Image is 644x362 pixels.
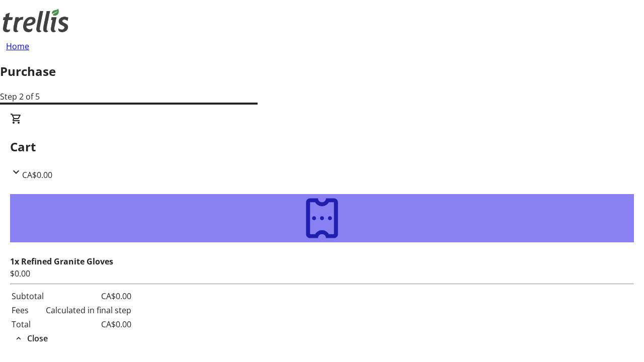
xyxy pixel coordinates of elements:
td: Fees [11,304,44,317]
div: $0.00 [10,267,634,280]
td: CA$0.00 [45,290,132,303]
td: Subtotal [11,290,44,303]
span: Close [27,332,48,344]
h2: Cart [10,138,634,156]
button: Close [10,332,52,344]
div: CartCA$0.00 [10,181,634,345]
td: CA$0.00 [45,318,132,331]
div: CartCA$0.00 [10,113,634,181]
strong: 1x Refined Granite Gloves [10,256,113,267]
td: Total [11,318,44,331]
td: Calculated in final step [45,304,132,317]
span: CA$0.00 [22,169,52,180]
